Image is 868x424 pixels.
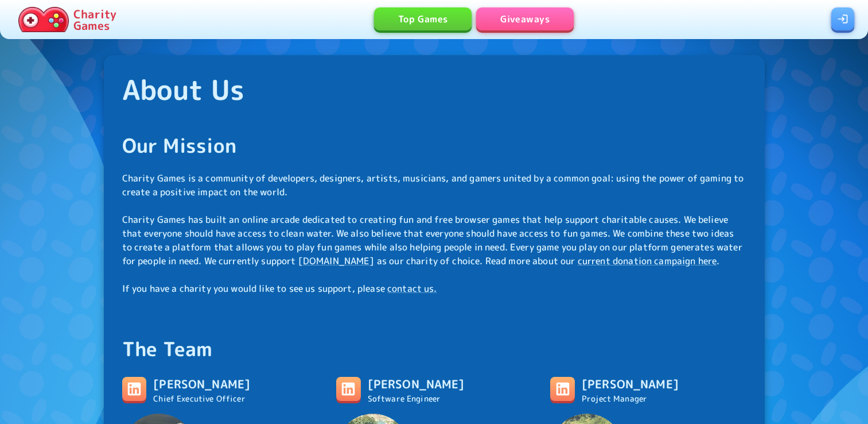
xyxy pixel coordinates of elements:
h6: [PERSON_NAME] [153,375,250,393]
img: Charity.Games [18,7,69,32]
a: Giveaways [476,7,574,30]
a: contact us. [387,282,437,295]
h6: [PERSON_NAME] [368,375,465,393]
a: [DOMAIN_NAME] [298,255,375,267]
h6: [PERSON_NAME] [582,375,679,393]
h4: Our Mission [122,133,746,157]
h4: The Team [122,337,746,361]
p: Charity Games is a community of developers, designers, artists, musicians, and gamers united by a... [122,171,746,295]
p: Chief Executive Officer [153,393,250,404]
a: Charity Games [14,5,121,34]
a: Top Games [374,7,472,30]
p: Charity Games [73,8,116,31]
p: Project Manager [582,393,679,404]
p: Software Engineer [368,393,465,404]
a: current donation campaign here [578,255,717,267]
h3: About Us [122,74,746,106]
